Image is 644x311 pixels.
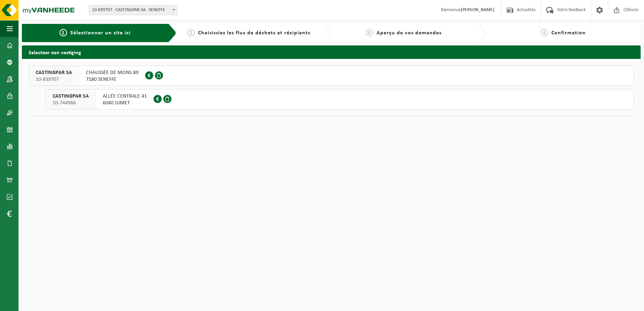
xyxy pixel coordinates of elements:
span: 1 [60,29,67,36]
strong: [PERSON_NAME] [461,7,494,12]
span: CHAUSSÉE DE MONS 89 [86,69,138,76]
span: 10-839707 - CASTINGPAR SA - SENEFFE [89,5,178,15]
span: 7180 SENEFFE [86,76,138,83]
span: 2 [187,29,195,36]
h2: Selecteer een vestiging [22,45,641,59]
button: CASTINGPAR SA 10-839707 CHAUSSÉE DE MONS 897180 SENEFFE [29,66,634,86]
span: Aperçu de vos demandes [377,30,442,36]
span: 10-744966 [53,100,89,106]
span: Confirmation [551,30,586,36]
span: ALLÉE CENTRALE 41 [103,93,147,100]
span: Choisissiez les flux de déchets et récipients [198,30,310,36]
span: 4 [541,29,548,36]
button: CASTINGPAR SA 10-744966 ALLÉE CENTRALE 416040 JUMET [45,89,634,109]
span: 3 [366,29,373,36]
span: 10-839707 - CASTINGPAR SA - SENEFFE [89,5,177,15]
span: 10-839707 [36,76,72,83]
span: 6040 JUMET [103,100,147,106]
span: Sélectionner un site ici [70,30,131,36]
span: CASTINGPAR SA [53,93,89,100]
span: CASTINGPAR SA [36,69,72,76]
